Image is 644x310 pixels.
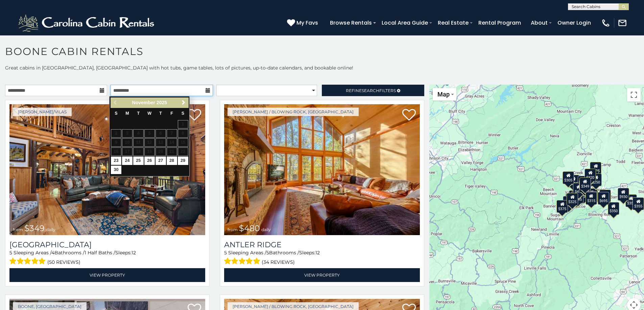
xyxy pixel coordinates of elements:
[13,227,23,232] span: from
[9,249,205,266] div: Sleeping Areas / Bathrooms / Sleeps:
[608,202,619,215] div: $350
[157,100,167,105] span: 2025
[625,194,637,207] div: $355
[315,250,320,256] span: 12
[9,268,205,282] a: View Property
[618,188,629,200] div: $930
[586,191,597,204] div: $480
[224,250,227,256] span: 5
[586,192,597,204] div: $315
[601,18,611,28] img: phone-regular-white.png
[144,157,155,165] a: 26
[47,258,80,266] span: (50 reviews)
[567,193,578,205] div: $325
[115,111,117,116] span: Sunday
[9,240,205,249] a: [GEOGRAPHIC_DATA]
[51,250,54,256] span: 4
[182,111,184,116] span: Saturday
[599,189,611,202] div: $380
[9,104,205,235] a: Diamond Creek Lodge from $349 daily
[327,17,375,29] a: Browse Rentals
[261,227,271,232] span: daily
[573,183,585,196] div: $410
[181,100,186,105] span: Next
[137,111,140,116] span: Tuesday
[13,108,72,116] a: [PERSON_NAME]/Vilas
[111,166,121,174] a: 30
[378,17,431,29] a: Local Area Guide
[228,227,238,232] span: from
[170,111,173,116] span: Friday
[159,111,162,116] span: Thursday
[579,177,591,190] div: $349
[557,200,568,213] div: $375
[179,98,188,107] a: Next
[9,104,205,235] img: Diamond Creek Lodge
[224,249,420,266] div: Sleeping Areas / Bathrooms / Sleeps:
[554,17,594,29] a: Owner Login
[434,17,472,29] a: Real Estate
[618,18,627,28] img: mail-regular-white.png
[262,258,295,266] span: (34 reviews)
[475,17,524,29] a: Rental Program
[296,19,318,27] span: My Favs
[563,196,575,209] div: $330
[239,223,260,233] span: $480
[591,173,602,186] div: $250
[17,13,157,33] img: White-1-2.png
[527,17,551,29] a: About
[9,250,12,256] span: 5
[132,100,155,105] span: November
[402,108,416,122] a: Add to favorites
[586,188,598,201] div: $395
[111,157,121,165] a: 23
[224,104,420,235] img: Antler Ridge
[362,88,379,93] span: Search
[627,88,641,102] button: Toggle fullscreen view
[433,88,456,101] button: Change map style
[9,240,205,249] h3: Diamond Creek Lodge
[46,227,55,232] span: daily
[188,108,201,122] a: Add to favorites
[24,223,45,233] span: $349
[156,157,166,165] a: 27
[563,171,574,184] div: $305
[266,250,269,256] span: 5
[228,108,359,116] a: [PERSON_NAME] / Blowing Rock, [GEOGRAPHIC_DATA]
[224,268,420,282] a: View Property
[578,188,590,200] div: $225
[224,104,420,235] a: Antler Ridge from $480 daily
[133,157,144,165] a: 25
[147,111,151,116] span: Wednesday
[437,91,450,98] span: Map
[167,157,177,165] a: 28
[122,157,133,165] a: 24
[322,85,424,96] a: RefineSearchFilters
[578,176,589,189] div: $565
[85,250,115,256] span: 1 Half Baths /
[585,168,596,181] div: $320
[178,157,188,165] a: 29
[132,250,136,256] span: 12
[590,162,602,174] div: $525
[346,88,396,93] span: Refine Filters
[224,240,420,249] a: Antler Ridge
[598,192,610,204] div: $695
[287,19,320,27] a: My Favs
[125,111,129,116] span: Monday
